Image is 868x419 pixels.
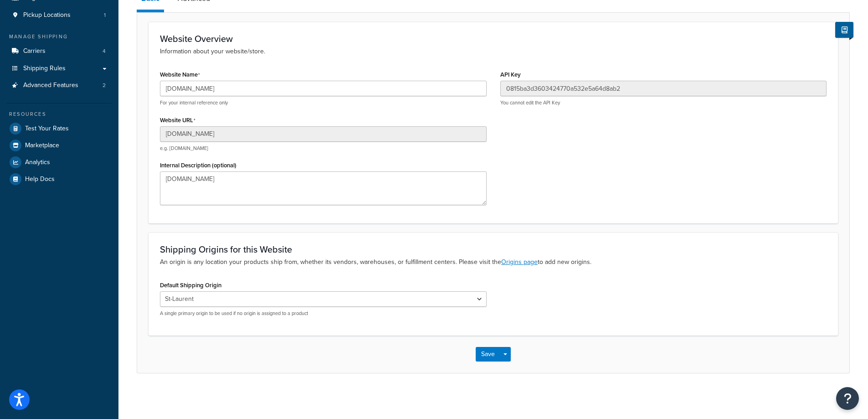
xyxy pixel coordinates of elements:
div: Manage Shipping [7,33,112,41]
label: Website Name [160,71,200,78]
a: Marketplace [7,137,112,154]
p: Information about your website/store. [160,47,827,57]
p: An origin is any location your products ship from, whether its vendors, warehouses, or fulfillmen... [160,257,827,267]
a: Pickup Locations1 [7,7,112,24]
a: Test Your Rates [7,120,112,137]
span: Help Docs [25,176,55,183]
label: API Key [500,71,521,78]
button: Open Resource Center [836,387,859,410]
span: Test Your Rates [25,125,69,133]
p: e.g. [DOMAIN_NAME] [160,145,487,152]
span: Marketplace [25,142,59,150]
span: Pickup Locations [23,11,71,19]
span: 4 [103,47,106,55]
p: For your internal reference only [160,99,487,106]
button: Show Help Docs [835,22,853,38]
a: Carriers4 [7,43,112,60]
span: Analytics [25,159,50,166]
li: Advanced Features [7,77,112,94]
a: Analytics [7,154,112,171]
label: Website URL [160,117,195,124]
a: Help Docs [7,171,112,187]
a: Origins page [501,257,538,267]
div: Resources [7,110,112,118]
textarea: [DOMAIN_NAME] [160,171,487,205]
a: Advanced Features2 [7,77,112,94]
p: A single primary origin to be used if no origin is assigned to a product [160,310,487,317]
button: Save [476,347,500,362]
span: Shipping Rules [23,65,66,72]
span: Carriers [23,47,46,55]
h3: Shipping Origins for this Website [160,244,827,254]
p: You cannot edit the API Key [500,99,827,106]
span: 2 [103,82,106,89]
label: Internal Description (optional) [160,162,236,169]
li: Pickup Locations [7,7,112,24]
li: Carriers [7,43,112,60]
span: Advanced Features [23,82,78,89]
input: XDL713J089NBV22 [500,81,827,96]
label: Default Shipping Origin [160,282,221,289]
a: Shipping Rules [7,60,112,77]
h3: Website Overview [160,34,827,44]
span: 1 [104,11,106,19]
